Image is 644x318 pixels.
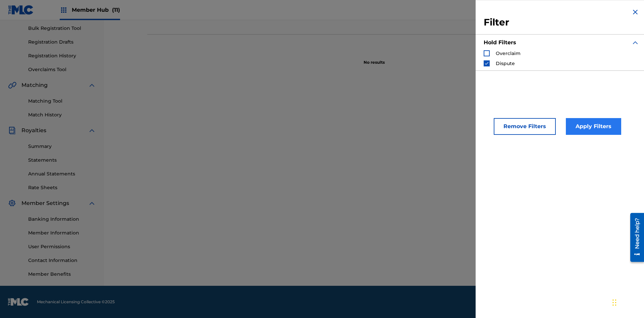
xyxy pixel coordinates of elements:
button: Remove Filters [494,118,556,135]
a: Summary [28,143,96,150]
span: Royalties [21,126,46,135]
img: MLC Logo [8,5,34,15]
img: Member Settings [8,199,16,207]
img: checkbox [484,61,489,66]
a: Member Benefits [28,271,96,278]
h3: Filter [484,16,639,29]
span: (11) [112,7,120,13]
a: Annual Statements [28,170,96,177]
p: No results [364,51,385,65]
a: Registration History [28,52,96,59]
a: Bulk Registration Tool [28,25,96,32]
button: Apply Filters [566,118,621,135]
iframe: Chat Widget [610,286,644,318]
iframe: Resource Center [625,210,644,265]
img: expand [88,126,96,135]
span: Member Hub [72,6,120,14]
span: Member Settings [21,199,69,207]
img: Top Rightsholders [60,6,68,14]
a: Matching Tool [28,98,96,105]
a: Match History [28,111,96,118]
strong: Hold Filters [484,39,516,46]
a: Rate Sheets [28,184,96,191]
a: User Permissions [28,243,96,250]
span: Matching [21,81,48,89]
span: Overclaim [496,50,521,56]
img: logo [8,298,29,306]
span: Dispute [496,60,515,66]
a: Banking Information [28,216,96,223]
img: expand [631,39,639,47]
div: Drag [612,293,616,313]
img: expand [88,81,96,89]
img: Matching [8,81,16,89]
a: Registration Drafts [28,39,96,46]
span: Mechanical Licensing Collective © 2025 [37,299,115,305]
img: expand [88,199,96,207]
a: Member Information [28,229,96,236]
img: close [631,8,639,16]
img: Royalties [8,126,16,135]
a: Overclaims Tool [28,66,96,73]
a: Contact Information [28,257,96,264]
a: Statements [28,157,96,164]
